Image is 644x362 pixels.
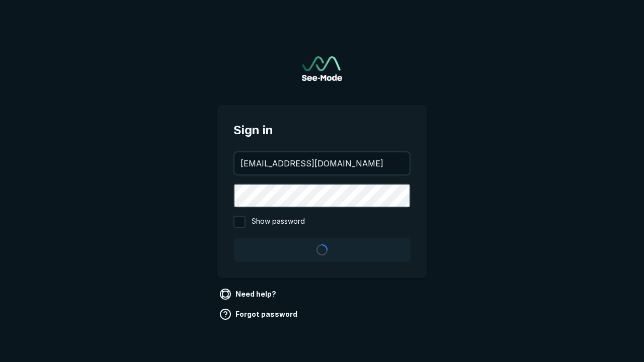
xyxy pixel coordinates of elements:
a: Need help? [217,286,280,302]
span: Sign in [233,121,411,139]
img: See-Mode Logo [302,56,342,81]
a: Forgot password [217,306,301,322]
span: Show password [252,216,305,228]
input: your@email.com [234,152,410,174]
a: Go to sign in [302,56,342,81]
